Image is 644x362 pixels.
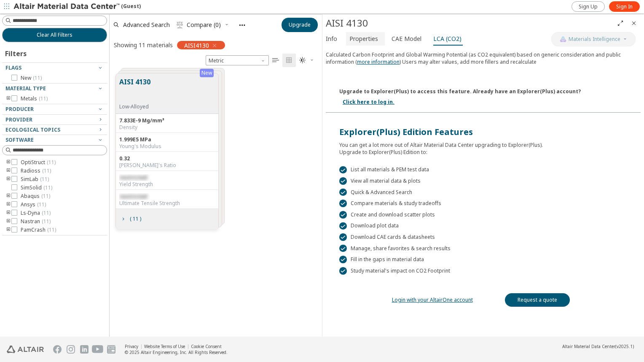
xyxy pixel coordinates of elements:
[282,18,318,32] button: Upgrade
[627,16,641,30] button: Close
[433,32,462,46] span: LCA (CO2)
[43,184,52,191] span: ( 11 )
[5,201,11,208] i: toogle group
[326,51,641,69] div: Calculated Carbon Footprint and Global Warming Potential (as CO2 equivalent) based on generic con...
[42,218,51,225] span: ( 11 )
[560,36,566,43] img: AI Copilot
[562,343,634,349] div: (v2025.1)
[5,193,11,200] i: toogle group
[116,211,145,227] button: ( 11 )
[296,54,318,67] button: Theme
[579,3,598,10] span: Sign Up
[616,3,633,10] span: Sign In
[339,302,347,310] div: 
[339,325,347,332] div: 
[110,67,322,337] div: grid
[339,280,347,287] div: 
[339,313,347,321] div: 
[119,117,215,124] div: 7.833E-9 Mg/mm³
[5,116,32,123] span: Provider
[119,193,147,200] span: restricted
[339,302,627,310] div: Compare materials & study tradeoffs
[41,192,50,200] span: ( 11 )
[119,200,215,207] div: Ultimate Tensile Strength
[326,69,641,177] img: Paywall-GWP-dark
[21,193,50,200] span: Abaqus
[339,229,627,240] div: Explorer(Plus) Edition Features
[125,349,228,355] div: © 2025 Altair Engineering, Inc. All Rights Reserved.
[339,269,627,276] div: List all materials & PEM test data
[5,136,34,143] span: Software
[184,41,209,49] span: AISI4130
[2,125,107,135] button: Ecological Topics
[119,174,147,181] span: restricted
[339,336,347,343] div: 
[5,167,11,174] i: toogle group
[5,64,21,71] span: Flags
[5,159,11,166] i: toogle group
[119,136,215,143] div: 1.999E5 MPa
[206,55,269,65] div: Unit System
[269,54,282,67] button: Table View
[614,16,627,30] button: Full Screen
[7,346,44,353] img: Altair Engineering
[21,184,52,191] span: SimSolid
[21,176,49,183] span: SimLab
[286,57,292,64] i: 
[339,187,581,197] div: Upgrade to Explorer(Plus) to access this feature. Already have an Explorer(Plus) account?
[343,201,394,208] a: Click here to log in.
[5,210,11,216] i: toogle group
[21,167,51,174] span: Radioss
[119,143,215,150] div: Young's Modulus
[5,105,34,113] span: Producer
[119,155,215,162] div: 0.32
[339,141,627,153] p: Upgrade to
[609,1,640,12] a: Sign In
[37,32,72,38] span: Clear All Filters
[21,227,56,233] span: PamCrash
[187,22,221,28] span: Compare (0)
[2,63,107,73] button: Flags
[572,1,605,12] a: Sign Up
[21,159,56,166] span: OptiStruct
[37,201,46,208] span: ( 11 )
[339,291,627,299] div: Quick & Advanced Search
[5,227,11,233] i: toogle group
[119,124,215,131] div: Density
[2,135,107,145] button: Software
[339,336,627,343] div: Download CAE cards & datasheets
[40,176,49,183] span: ( 11 )
[339,153,627,167] p: Explorer(Plus) Edition
[339,240,627,258] div: You can get a lot more out of Altair Material Data Center upgrading to Explorer(Plus). Upgrade to...
[144,343,185,349] a: Website Terms of Use
[2,104,107,114] button: Producer
[191,343,222,349] a: Cookie Consent
[326,16,614,30] div: AISI 4130
[562,343,615,349] span: Altair Material Data Center
[551,32,636,46] button: AI CopilotMaterials Intelligence
[42,209,51,216] span: ( 11 )
[119,181,215,188] div: Yield Strength
[21,210,51,216] span: Ls-Dyna
[119,77,150,103] button: AISI 4130
[5,126,60,133] span: Ecological Topics
[339,269,347,276] div: 
[2,84,107,94] button: Material Type
[289,22,311,28] span: Upgrade
[349,32,378,46] span: Properties
[33,74,42,81] span: ( 11 )
[13,3,121,11] img: Altair Material Data Center
[5,218,11,225] i: toogle group
[123,22,170,28] span: Advanced Search
[2,28,107,42] button: Clear All Filters
[39,95,48,102] span: ( 11 )
[206,55,269,65] span: Metric
[357,58,400,65] a: more information
[47,159,56,166] span: ( 11 )
[119,162,215,169] div: [PERSON_NAME]'s Ratio
[339,325,627,332] div: Download plot data
[392,32,421,46] span: CAE Model
[272,57,279,64] i: 
[125,343,138,349] a: Privacy
[21,218,51,225] span: Nastran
